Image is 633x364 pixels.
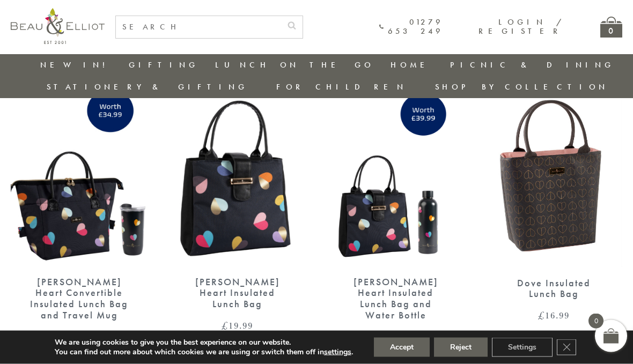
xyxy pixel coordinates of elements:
[222,319,229,332] span: £
[588,314,603,329] span: 0
[450,60,614,70] a: Picnic & Dining
[55,338,353,347] p: We are using cookies to give you the best experience on our website.
[55,347,353,357] p: You can find out more about which cookies we are using or switch them off in .
[116,16,281,38] input: SEARCH
[557,339,576,355] button: Close GDPR Cookie Banner
[129,60,198,70] a: Gifting
[169,90,306,330] a: Emily Heart Insulated Lunch Bag [PERSON_NAME] Heart Insulated Lunch Bag £19.99
[169,90,306,266] img: Emily Heart Insulated Lunch Bag
[538,309,545,322] span: £
[188,277,287,310] div: [PERSON_NAME] Heart Insulated Lunch Bag
[538,309,570,322] bdi: 16.99
[40,60,112,70] a: New in!
[346,277,445,321] div: [PERSON_NAME] Heart Insulated Lunch Bag and Water Bottle
[327,90,464,341] a: Emily Heart Insulated Lunch Bag and Water Bottle [PERSON_NAME] Heart Insulated Lunch Bag and Wate...
[600,17,622,38] a: 0
[434,338,488,357] button: Reject
[222,319,253,332] bdi: 19.99
[504,278,603,300] div: Dove Insulated Lunch Bag
[47,81,248,92] a: Stationery & Gifting
[276,81,407,92] a: For Children
[11,90,148,266] img: Emily Heart Convertible Lunch Bag and Travel Mug
[327,90,464,266] img: Emily Heart Insulated Lunch Bag and Water Bottle
[479,17,563,36] a: Login / Register
[11,8,105,44] img: logo
[435,81,608,92] a: Shop by collection
[30,277,129,321] div: [PERSON_NAME] Heart Convertible Insulated Lunch Bag and Travel Mug
[324,347,351,357] button: settings
[492,338,553,357] button: Settings
[215,60,374,70] a: Lunch On The Go
[391,60,433,70] a: Home
[374,338,430,357] button: Accept
[11,90,148,341] a: Emily Heart Convertible Lunch Bag and Travel Mug [PERSON_NAME] Heart Convertible Insulated Lunch ...
[379,18,444,36] a: 01279 653 249
[485,90,622,267] img: Dove Insulated Lunch Bag
[485,90,622,321] a: Dove Insulated Lunch Bag Dove Insulated Lunch Bag £16.99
